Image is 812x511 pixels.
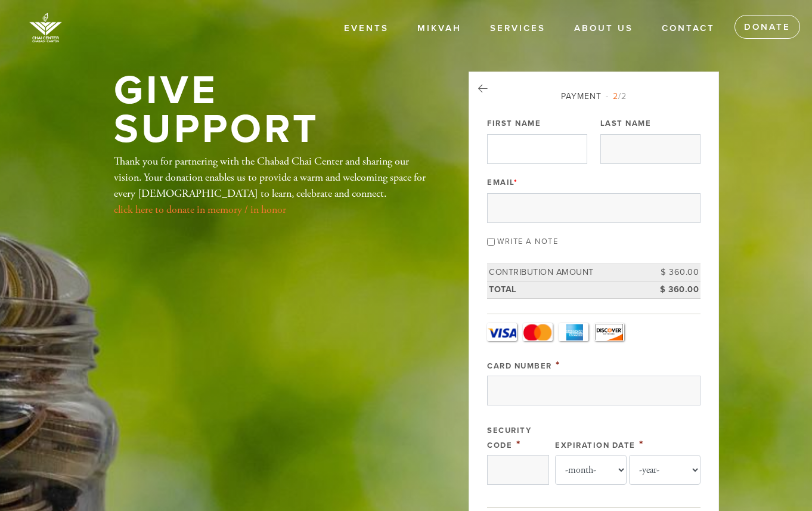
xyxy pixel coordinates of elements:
a: Contact [653,17,724,40]
span: This field is required. [516,438,521,451]
label: Expiration Date [555,441,636,450]
td: $ 360.00 [647,264,701,281]
a: Mikvah [408,17,470,40]
div: Payment [487,90,701,103]
label: Email [487,177,517,188]
a: About Us [565,17,642,40]
a: MasterCard [523,323,553,341]
a: click here to donate in memory / in honor [114,203,286,216]
td: Total [487,281,647,298]
a: Visa [487,323,517,341]
h1: Give Support [114,72,430,148]
td: $ 360.00 [647,281,701,298]
label: Write a note [497,237,558,246]
span: This field is required. [514,178,518,187]
span: This field is required. [556,358,560,371]
a: Services [481,17,554,40]
a: Discover [594,323,624,341]
label: First Name [487,118,541,129]
a: Events [335,17,398,40]
img: image%20%281%29.png [18,6,73,49]
select: Expiration Date year [629,455,701,485]
a: Amex [559,323,588,341]
label: Card Number [487,361,552,371]
select: Expiration Date month [555,455,627,485]
div: Thank you for partnering with the Chabad Chai Center and sharing our vision. Your donation enable... [114,153,430,218]
span: This field is required. [639,438,644,451]
label: Security Code [487,426,531,450]
td: Contribution Amount [487,264,647,281]
a: Donate [734,15,800,39]
span: /2 [606,91,627,101]
label: Last Name [600,118,652,129]
span: 2 [613,91,618,101]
